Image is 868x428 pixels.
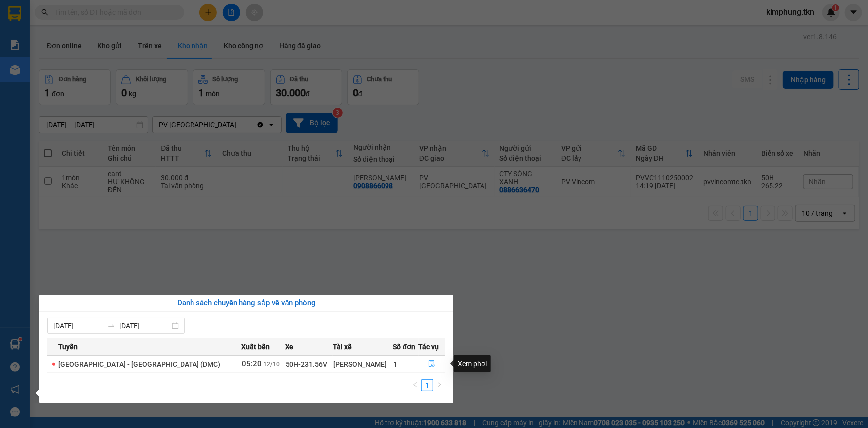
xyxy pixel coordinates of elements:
span: 12/10 [263,361,280,368]
span: right [436,382,442,388]
button: file-done [419,356,445,372]
button: left [409,379,421,391]
span: Tuyến [58,341,78,352]
span: file-done [428,360,435,368]
span: left [412,382,418,388]
input: Từ ngày [53,320,103,331]
span: Số đơn [393,341,416,352]
input: Đến ngày [119,320,170,331]
a: 1 [422,380,433,391]
span: 05:20 [242,359,262,368]
span: 1 [394,360,398,368]
span: Tài xế [333,341,352,352]
div: Danh sách chuyến hàng sắp về văn phòng [47,297,445,309]
li: 1 [421,379,433,391]
div: Xem phơi [454,355,491,372]
span: Tác vụ [419,341,439,352]
span: Xuất bến [241,341,270,352]
div: [PERSON_NAME] [333,359,393,370]
span: swap-right [107,322,115,330]
span: [GEOGRAPHIC_DATA] - [GEOGRAPHIC_DATA] (DMC) [58,360,220,368]
button: right [433,379,445,391]
span: to [107,322,115,330]
span: 50H-231.56V [286,360,327,368]
li: Previous Page [409,379,421,391]
li: Next Page [433,379,445,391]
span: Xe [285,341,293,352]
